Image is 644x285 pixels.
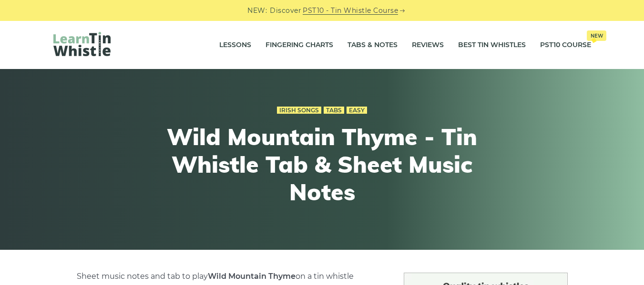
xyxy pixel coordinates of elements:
[53,32,111,56] img: LearnTinWhistle.com
[587,30,606,41] span: New
[412,33,444,57] a: Reviews
[540,33,591,57] a: PST10 CourseNew
[266,33,333,57] a: Fingering Charts
[147,123,498,206] h1: Wild Mountain Thyme - Tin Whistle Tab & Sheet Music Notes
[347,107,367,114] a: Easy
[208,272,296,281] strong: Wild Mountain Thyme
[458,33,526,57] a: Best Tin Whistles
[277,107,321,114] a: Irish Songs
[348,33,398,57] a: Tabs & Notes
[324,107,344,114] a: Tabs
[219,33,251,57] a: Lessons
